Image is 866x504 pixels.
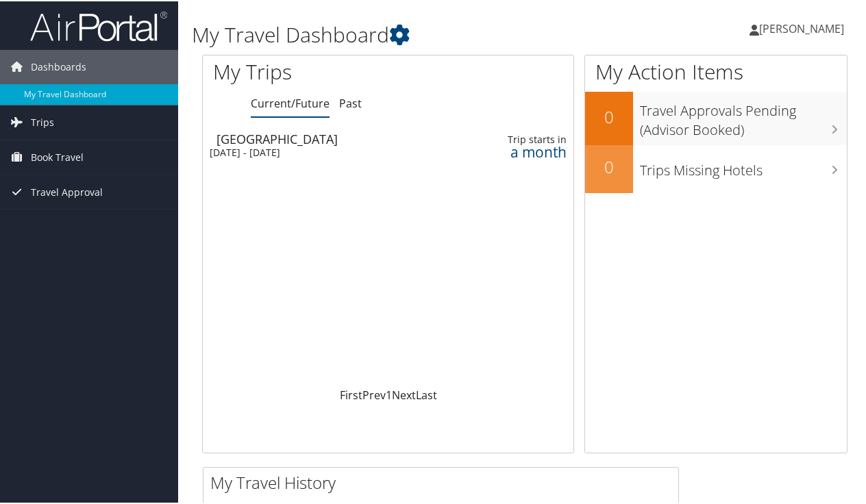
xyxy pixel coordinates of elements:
[585,56,847,85] h1: My Action Items
[362,386,386,401] a: Prev
[192,19,636,48] h1: My Travel Dashboard
[585,144,847,192] a: 0Trips Missing Hotels
[585,104,633,127] h2: 0
[585,90,847,143] a: 0Travel Approvals Pending (Advisor Booked)
[340,386,362,401] a: First
[640,93,847,138] h3: Travel Approvals Pending (Advisor Booked)
[585,154,633,177] h2: 0
[31,104,54,138] span: Trips
[487,144,567,157] div: a month
[487,132,567,144] div: Trip starts in
[210,145,438,157] div: [DATE] - [DATE]
[759,20,844,35] span: [PERSON_NAME]
[750,7,858,48] a: [PERSON_NAME]
[210,470,678,493] h2: My Travel History
[31,174,103,208] span: Travel Approval
[216,131,445,144] div: [GEOGRAPHIC_DATA]
[213,56,409,85] h1: My Trips
[31,49,86,83] span: Dashboards
[416,386,437,401] a: Last
[386,386,392,401] a: 1
[31,139,84,173] span: Book Travel
[392,386,416,401] a: Next
[640,153,847,179] h3: Trips Missing Hotels
[339,94,362,110] a: Past
[251,94,330,110] a: Current/Future
[30,9,167,41] img: airportal-logo.png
